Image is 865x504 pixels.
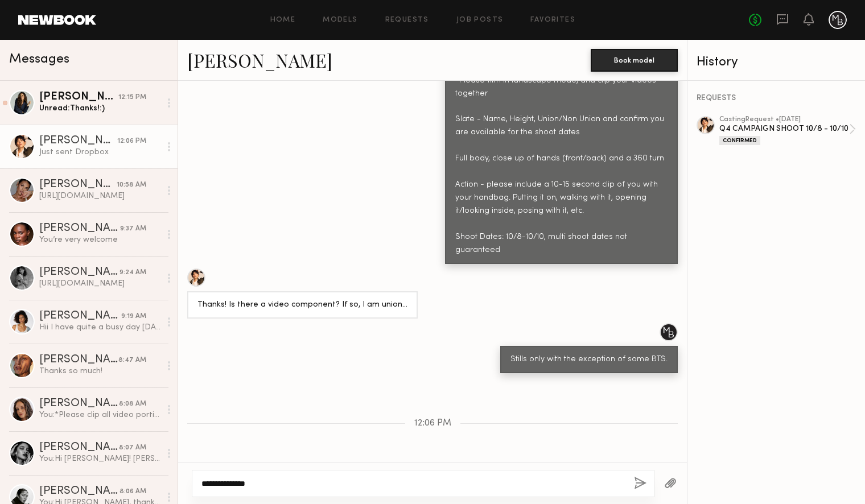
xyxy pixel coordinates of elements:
[385,16,429,24] a: Requests
[270,16,296,24] a: Home
[456,16,504,24] a: Job Posts
[120,267,146,278] div: 9:24 AM
[719,123,849,134] div: Q4 CAMPAIGN SHOOT 10/8 - 10/10
[118,92,146,103] div: 12:15 PM
[414,419,451,428] span: 12:06 PM
[119,399,146,410] div: 8:08 AM
[117,136,146,147] div: 12:06 PM
[39,278,160,289] div: [URL][DOMAIN_NAME]
[39,354,118,366] div: [PERSON_NAME]
[39,311,121,322] div: [PERSON_NAME]
[591,55,678,64] a: Book model
[510,353,668,366] div: Stills only with the exception of some BTS.
[39,267,120,278] div: [PERSON_NAME]
[39,191,160,201] div: [URL][DOMAIN_NAME]
[187,48,332,72] a: [PERSON_NAME]
[697,94,856,102] div: REQUESTS
[39,398,119,410] div: [PERSON_NAME]
[39,103,160,114] div: Unread: Thanks!:)
[39,442,119,453] div: [PERSON_NAME]
[39,92,118,103] div: [PERSON_NAME]
[39,234,160,245] div: You’re very welcome
[39,147,160,158] div: Just sent Dropbox
[120,224,146,234] div: 9:37 AM
[118,355,146,366] div: 8:47 AM
[323,16,357,24] a: Models
[591,49,678,72] button: Book model
[719,116,849,123] div: casting Request • [DATE]
[39,366,160,377] div: Thanks so much!
[530,16,575,24] a: Favorites
[39,453,160,464] div: You: Hi [PERSON_NAME]! [PERSON_NAME] is our old photoshoot coordinator -- you can email your self...
[39,223,120,234] div: [PERSON_NAME]
[39,179,117,191] div: [PERSON_NAME]
[9,53,69,66] span: Messages
[119,443,146,453] div: 8:07 AM
[39,135,117,147] div: [PERSON_NAME]
[39,322,160,333] div: Hii I have quite a busy day [DATE] but I will get it to you by 2p sharp!
[39,486,120,497] div: [PERSON_NAME]
[120,486,146,497] div: 8:06 AM
[121,311,146,322] div: 9:19 AM
[719,116,856,145] a: castingRequest •[DATE]Q4 CAMPAIGN SHOOT 10/8 - 10/10Confirmed
[719,136,760,145] div: Confirmed
[697,56,856,69] div: History
[117,180,146,191] div: 10:58 AM
[39,410,160,420] div: You: *Please clip all video portions together to submit 1 final video, no separate clips *Please ...
[197,299,407,312] div: Thanks! Is there a video component? If so, I am union…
